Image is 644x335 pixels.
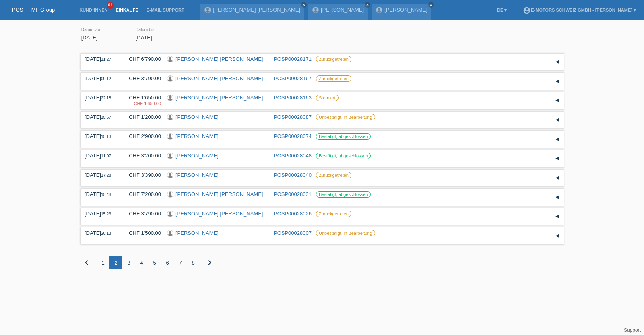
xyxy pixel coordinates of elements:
[316,75,351,82] label: Zurückgetreten
[123,56,161,62] div: CHF 6'790.00
[274,211,312,217] a: POSP00028026
[321,7,364,13] a: [PERSON_NAME]
[316,211,351,217] label: Zurückgetreten
[107,2,114,9] span: 61
[175,191,263,197] a: [PERSON_NAME] [PERSON_NAME]
[384,7,427,13] a: [PERSON_NAME]
[551,133,563,145] div: auf-/zuklappen
[316,230,375,236] label: Unbestätigt, in Bearbeitung
[85,56,117,62] div: [DATE]
[274,172,312,178] a: POSP00028040
[123,101,161,106] div: 03.10.2025 / neu
[301,2,307,8] a: close
[551,230,563,242] div: auf-/zuklappen
[12,7,55,13] a: POS — MF Group
[365,3,369,7] i: close
[101,212,111,216] span: 15:26
[429,3,433,7] i: close
[85,133,117,139] div: [DATE]
[316,153,371,159] label: Bestätigt, abgeschlossen
[142,8,188,12] a: E-Mail Support
[274,114,312,120] a: POSP00028087
[85,153,117,159] div: [DATE]
[274,56,312,62] a: POSP00028171
[85,95,117,101] div: [DATE]
[111,8,142,12] a: Einkäufe
[101,173,111,178] span: 17:28
[205,258,215,267] i: chevron_right
[175,172,219,178] a: [PERSON_NAME]
[123,133,161,139] div: CHF 2'900.00
[175,95,263,101] a: [PERSON_NAME] [PERSON_NAME]
[175,56,263,62] a: [PERSON_NAME] [PERSON_NAME]
[274,191,312,197] a: POSP00028031
[82,258,91,267] i: chevron_left
[101,96,111,100] span: 22:18
[187,256,200,269] div: 8
[551,95,563,107] div: auf-/zuklappen
[175,133,219,139] a: [PERSON_NAME]
[274,133,312,139] a: POSP00028074
[316,95,339,101] label: Storniert
[316,114,375,120] label: Unbestätigt, in Bearbeitung
[365,2,370,8] a: close
[101,231,111,236] span: 20:13
[101,77,111,81] span: 09:12
[123,95,161,107] div: CHF 1'650.00
[85,211,117,217] div: [DATE]
[85,230,117,236] div: [DATE]
[175,230,219,236] a: [PERSON_NAME]
[274,95,312,101] a: POSP00028163
[551,56,563,68] div: auf-/zuklappen
[175,75,263,81] a: [PERSON_NAME] [PERSON_NAME]
[274,153,312,159] a: POSP00028048
[551,191,563,203] div: auf-/zuklappen
[85,172,117,178] div: [DATE]
[302,3,306,7] i: close
[274,75,312,81] a: POSP00028167
[123,172,161,178] div: CHF 3'390.00
[551,153,563,165] div: auf-/zuklappen
[101,57,111,62] span: 11:27
[161,256,174,269] div: 6
[123,211,161,217] div: CHF 3'790.00
[101,134,111,139] span: 15:13
[135,256,148,269] div: 4
[175,114,219,120] a: [PERSON_NAME]
[123,75,161,81] div: CHF 3'790.00
[493,8,511,12] a: DE ▾
[85,191,117,197] div: [DATE]
[85,114,117,120] div: [DATE]
[85,75,117,81] div: [DATE]
[551,75,563,87] div: auf-/zuklappen
[624,327,641,333] a: Support
[101,192,111,197] span: 15:48
[122,256,135,269] div: 3
[316,172,351,178] label: Zurückgetreten
[213,7,300,13] a: [PERSON_NAME] [PERSON_NAME]
[316,56,351,62] label: Zurückgetreten
[101,154,111,158] span: 11:07
[148,256,161,269] div: 5
[123,191,161,197] div: CHF 7'200.00
[519,8,640,12] a: account_circleE-Motors Schweiz GmbH - [PERSON_NAME] ▾
[75,8,111,12] a: Kund*innen
[316,133,371,140] label: Bestätigt, abgeschlossen
[175,211,263,217] a: [PERSON_NAME] [PERSON_NAME]
[174,256,187,269] div: 7
[274,230,312,236] a: POSP00028007
[123,230,161,236] div: CHF 1'500.00
[97,256,109,269] div: 1
[109,256,122,269] div: 2
[523,6,531,14] i: account_circle
[175,153,219,159] a: [PERSON_NAME]
[551,211,563,223] div: auf-/zuklappen
[123,153,161,159] div: CHF 3'200.00
[428,2,434,8] a: close
[123,114,161,120] div: CHF 1'200.00
[101,115,111,120] span: 15:57
[551,172,563,184] div: auf-/zuklappen
[316,191,371,198] label: Bestätigt, abgeschlossen
[551,114,563,126] div: auf-/zuklappen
